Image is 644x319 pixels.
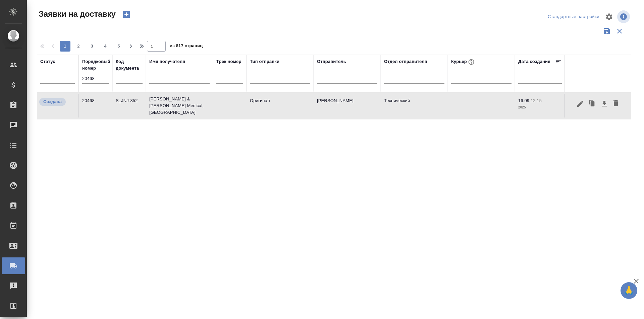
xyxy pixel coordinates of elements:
[317,58,346,65] div: Отправитель
[586,97,599,110] button: Клонировать
[73,43,84,50] span: 2
[87,41,97,52] button: 3
[599,97,610,110] button: Скачать
[170,42,203,52] span: из 817 страниц
[112,94,146,117] td: S_JNJ-852
[518,98,531,103] p: 16.09,
[146,92,213,119] td: [PERSON_NAME] & [PERSON_NAME] Medical, [GEOGRAPHIC_DATA]
[518,104,562,111] p: 2025
[546,12,601,22] div: split button
[113,43,124,50] span: 5
[37,9,116,19] span: Заявки на доставку
[100,41,111,52] button: 4
[39,97,75,106] div: Новая заявка, еще не передана в работу
[451,58,476,66] div: Курьер
[621,282,637,299] button: 🙏
[314,94,381,117] td: [PERSON_NAME]
[601,9,617,25] span: Настроить таблицу
[118,9,135,20] button: Создать
[87,43,97,50] span: 3
[79,94,112,117] td: 20468
[384,58,427,65] div: Отдел отправителя
[100,43,111,50] span: 4
[247,94,314,117] td: Оригинал
[40,58,55,65] div: Статус
[531,98,542,103] p: 12:15
[613,25,626,37] button: Сбросить фильтры
[518,58,550,65] div: Дата создания
[610,97,622,110] button: Удалить
[43,98,62,105] p: Создана
[113,41,124,52] button: 5
[617,10,631,23] span: Посмотреть информацию
[149,58,185,65] div: Имя получателя
[82,58,110,72] div: Порядковый номер
[250,58,279,65] div: Тип отправки
[216,58,241,65] div: Трек номер
[73,41,84,52] button: 2
[575,97,586,110] button: Редактировать
[381,94,448,117] td: Технический
[600,25,613,37] button: Сохранить фильтры
[623,284,635,298] span: 🙏
[116,58,143,72] div: Код документа
[467,58,476,66] button: При выборе курьера статус заявки автоматически поменяется на «Принята»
